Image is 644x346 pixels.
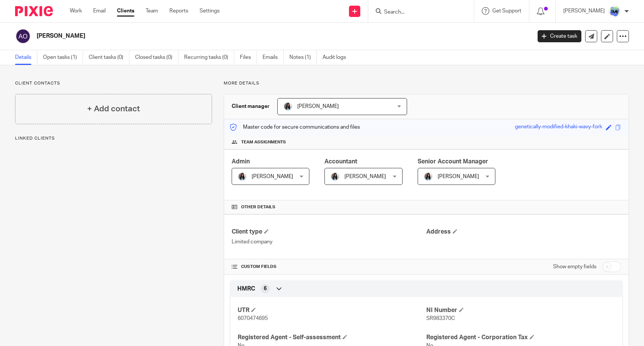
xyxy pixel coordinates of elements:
[438,174,479,179] span: [PERSON_NAME]
[426,334,615,341] h4: Registered Agent - Corporation Tax
[563,7,605,15] p: [PERSON_NAME]
[238,316,268,321] span: 6070474695
[241,204,275,210] span: Other details
[330,172,340,181] img: 1653117891607.jpg
[383,9,451,16] input: Search
[426,228,621,236] h4: Address
[15,6,53,16] img: Pixie
[241,139,286,145] span: Team assignments
[15,28,31,44] img: svg%3E
[240,50,257,65] a: Files
[492,8,521,14] span: Get Support
[232,158,250,165] span: Admin
[289,50,317,65] a: Notes (1)
[424,172,433,181] img: 1653117891607.jpg
[323,50,352,65] a: Audit logs
[238,306,426,314] h4: UTR
[43,50,83,65] a: Open tasks (1)
[230,123,360,131] p: Master code for secure communications and files
[184,50,234,65] a: Recurring tasks (0)
[426,316,455,321] span: SR983370C
[87,103,140,115] h4: + Add contact
[224,80,629,86] p: More details
[264,285,267,292] span: 6
[238,172,247,181] img: 1653117891607.jpg
[237,285,255,293] span: HMRC
[344,174,386,179] span: [PERSON_NAME]
[297,104,339,109] span: [PERSON_NAME]
[232,238,426,246] p: Limited company
[37,32,428,40] h2: [PERSON_NAME]
[324,158,357,165] span: Accountant
[15,50,37,65] a: Details
[553,263,596,271] label: Show empty fields
[252,174,293,179] span: [PERSON_NAME]
[93,7,106,15] a: Email
[169,7,188,15] a: Reports
[232,264,426,270] h4: CUSTOM FIELDS
[538,30,581,42] a: Create task
[232,103,270,110] h3: Client manager
[263,50,284,65] a: Emails
[146,7,158,15] a: Team
[200,7,220,15] a: Settings
[515,123,602,132] div: genetically-modified-khaki-wavy-fork
[238,334,426,341] h4: Registered Agent - Self-assessment
[135,50,178,65] a: Closed tasks (0)
[232,228,426,236] h4: Client type
[89,50,129,65] a: Client tasks (0)
[283,102,292,111] img: 1653117891607.jpg
[70,7,82,15] a: Work
[426,306,615,314] h4: NI Number
[117,7,134,15] a: Clients
[609,5,621,17] img: FINAL%20LOGO%20FOR%20TME.png
[418,158,488,165] span: Senior Account Manager
[15,80,212,86] p: Client contacts
[15,135,212,141] p: Linked clients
